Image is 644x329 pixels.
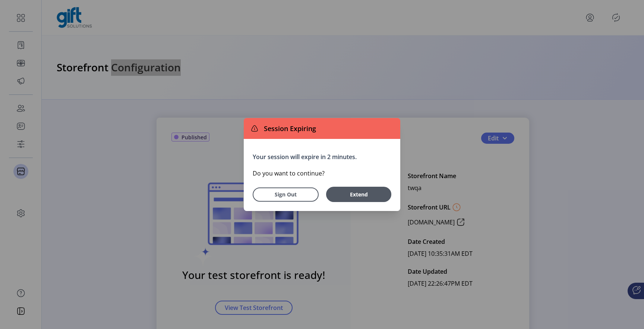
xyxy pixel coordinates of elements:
button: Extend [326,187,391,202]
span: Sign Out [262,190,309,198]
span: Extend [330,190,388,198]
span: Session Expiring [261,124,316,134]
p: Your session will expire in 2 minutes. [253,152,391,161]
button: Sign Out [253,187,319,202]
p: Do you want to continue? [253,169,391,178]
